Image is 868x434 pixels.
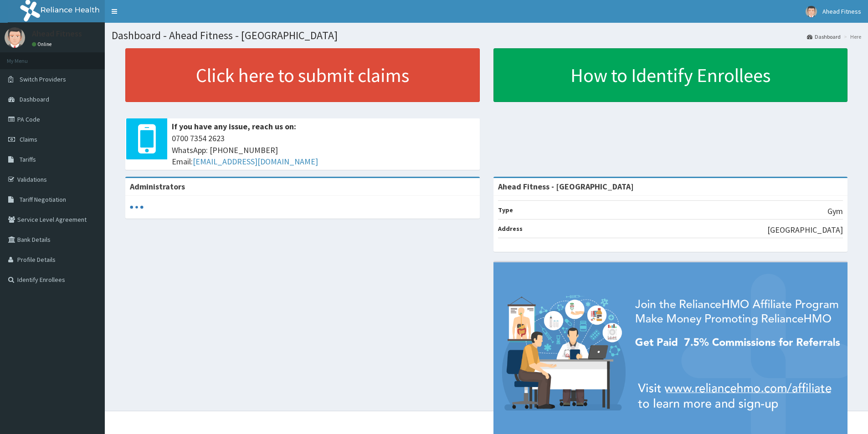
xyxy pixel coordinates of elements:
[806,6,817,17] img: User Image
[20,195,66,204] span: Tariff Negotiation
[172,121,296,132] b: If you have any issue, reach us on:
[5,27,25,48] img: User Image
[493,48,848,102] a: How to Identify Enrollees
[767,224,843,236] p: [GEOGRAPHIC_DATA]
[807,33,841,41] a: Dashboard
[498,181,634,192] strong: Ahead Fitness - [GEOGRAPHIC_DATA]
[112,30,861,41] h1: Dashboard - Ahead Fitness - [GEOGRAPHIC_DATA]
[125,48,480,102] a: Click here to submit claims
[20,95,49,103] span: Dashboard
[32,30,82,38] p: Ahead Fitness
[498,225,523,233] b: Address
[20,75,66,83] span: Switch Providers
[20,155,36,163] span: Tariffs
[20,135,37,143] span: Claims
[130,200,144,214] svg: audio-loading
[498,206,513,214] b: Type
[193,156,318,167] a: [EMAIL_ADDRESS][DOMAIN_NAME]
[130,181,185,192] b: Administrators
[172,133,475,168] span: 0700 7354 2623 WhatsApp: [PHONE_NUMBER] Email:
[827,205,843,217] p: Gym
[822,7,861,15] span: Ahead Fitness
[32,41,54,47] a: Online
[842,33,861,41] li: Here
